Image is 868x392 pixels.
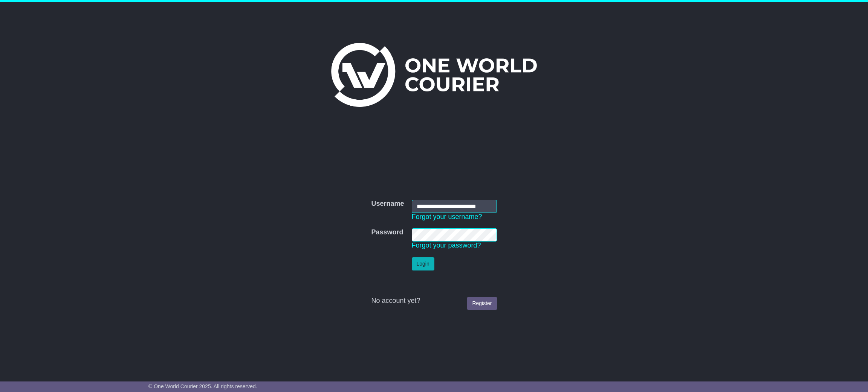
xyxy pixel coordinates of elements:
[371,297,497,305] div: No account yet?
[412,242,481,249] a: Forgot your password?
[371,228,403,237] label: Password
[412,257,434,270] button: Login
[148,383,257,389] span: © One World Courier 2025. All rights reserved.
[467,297,497,310] a: Register
[331,43,537,107] img: One World
[371,200,404,208] label: Username
[412,213,482,220] a: Forgot your username?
